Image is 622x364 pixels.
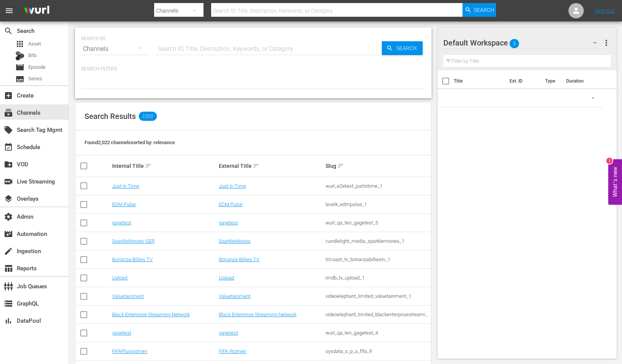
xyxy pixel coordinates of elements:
div: levelk_edmpulse_1 [326,201,430,207]
div: videoelephant_limited_blackenterprisestreamingnetwork_1 [326,312,430,317]
span: Live Streaming [4,177,13,186]
span: sort [337,162,344,169]
a: Upload [112,275,127,281]
div: candlelight_media_sparklemovies_1 [326,238,430,244]
span: 3 [510,36,519,52]
a: gagetest [219,220,238,226]
a: EDM Pulse [219,201,243,207]
span: sort [253,162,260,169]
div: sysdata_s_p_a_fifa_9 [326,348,430,354]
button: Open Feedback Widget [608,159,622,205]
a: FIFA Women [219,348,246,354]
div: Bits [15,51,24,60]
span: 2,022 [139,112,157,121]
span: GraphQL [4,299,13,308]
span: Job Queues [4,282,13,291]
span: Channels [4,108,13,117]
div: videoelephant_limited_valuetainment_1 [326,293,430,299]
button: more_vert [602,34,611,52]
a: Valuetainment [219,293,251,299]
a: EDM Pulse [112,201,136,207]
span: Series [28,75,42,83]
th: Duration [562,70,607,92]
a: SparkleMovies-GER [112,238,155,244]
span: Asset [28,40,41,48]
a: Just In Time [112,183,139,189]
a: Bonanza-Billies TV [219,257,259,262]
a: gagetest [112,220,131,226]
a: Just In Time [219,183,246,189]
th: Title [454,70,505,92]
a: Black Enterprise Streaming Network [112,312,190,317]
span: Ingestion [4,247,13,256]
div: wurl_e2etest_justintime_1 [326,183,430,189]
span: VOD [4,160,13,169]
span: Reports [4,264,13,273]
div: External Title [219,161,323,171]
th: Ext. ID [505,70,541,92]
div: Channels [81,38,148,60]
span: DataPool [4,316,13,325]
span: Search Results [85,112,136,121]
a: Black Enterprise Streaming Network [219,312,296,317]
button: Search [462,3,496,17]
span: Schedule [4,143,13,152]
a: FIFAPluswomen [112,348,147,354]
a: Bonanza-Billies TV [112,257,153,262]
span: Create [4,91,13,100]
a: Upload [219,275,234,281]
span: Search Tag Mgmt [4,125,13,135]
a: gagetest [219,330,238,336]
div: Slug [326,161,430,171]
span: Search [393,41,423,55]
span: sort [145,162,152,169]
button: Search [382,41,423,55]
span: more_vert [602,38,611,47]
span: Episode [28,63,46,71]
span: Automation [4,229,13,239]
a: Sign Out [595,8,615,14]
span: Episode [15,63,24,72]
div: wurl_qa_ten_gagetest_4 [326,330,430,336]
div: tricoast_tv_bonanzabilliestv_1 [326,257,430,262]
a: Valuetainment [112,293,144,299]
p: Search Filters: [81,66,425,72]
div: wurl_qa_ten_gagetest_5 [326,220,430,226]
div: Default Workspace [443,32,604,54]
div: Internal Title [112,161,217,171]
th: Type [541,70,562,92]
a: gagetest [112,330,131,336]
a: SparkleMovies [219,238,251,244]
span: Found 2,022 channels sorted by: relevance [85,140,175,145]
span: Asset [15,39,24,49]
span: Admin [4,212,13,221]
div: 1 [606,158,612,164]
span: Search [474,3,494,17]
span: Bits [28,52,37,59]
span: Series [15,75,24,84]
span: Search [4,26,13,36]
span: menu [5,6,14,15]
img: ans4CAIJ8jUAAAAAAAAAAAAAAAAAAAAAAAAgQb4GAAAAAAAAAAAAAAAAAAAAAAAAJMjXAAAAAAAAAAAAAAAAAAAAAAAAgAT5G... [18,2,55,20]
span: Overlays [4,194,13,203]
div: imdb_tv_upload_1 [326,275,430,281]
